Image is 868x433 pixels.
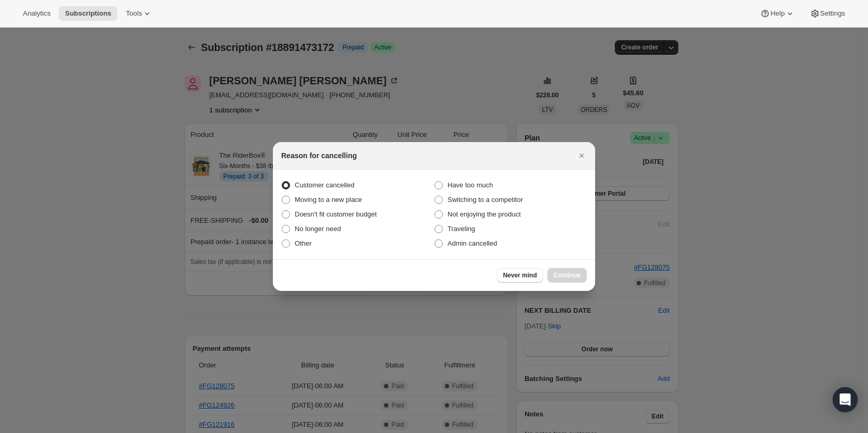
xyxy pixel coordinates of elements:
[820,9,845,18] span: Settings
[503,271,537,279] span: Never mind
[281,150,357,161] h2: Reason for cancelling
[295,225,341,233] span: No longer need
[448,210,521,218] span: Not enjoying the product
[770,9,784,18] span: Help
[448,196,523,203] span: Switching to a competitor
[23,9,50,18] span: Analytics
[497,268,543,283] button: Never mind
[295,196,362,203] span: Moving to a new place
[448,181,493,189] span: Have too much
[833,387,858,412] div: Open Intercom Messenger
[17,6,57,21] button: Analytics
[59,6,117,21] button: Subscriptions
[295,239,312,247] span: Other
[65,9,111,18] span: Subscriptions
[295,181,354,189] span: Customer cancelled
[448,225,475,233] span: Traveling
[295,210,377,218] span: Doesn't fit customer budget
[120,6,159,21] button: Tools
[754,6,801,21] button: Help
[574,148,589,163] button: Close
[804,6,851,21] button: Settings
[448,239,497,247] span: Admin cancelled
[126,9,142,18] span: Tools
